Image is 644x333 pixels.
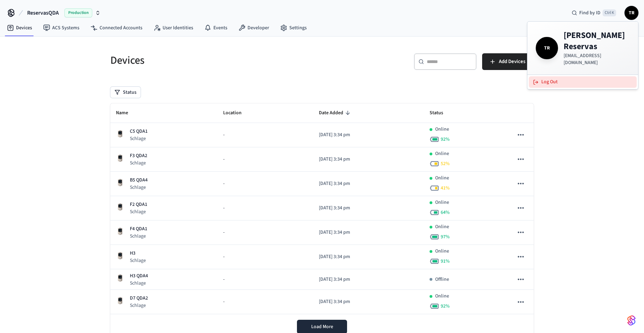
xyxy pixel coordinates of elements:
[130,225,147,233] p: F4 QDA1
[564,30,630,52] h4: [PERSON_NAME] Reservas
[223,108,251,118] span: Location
[130,128,148,135] p: C5 QDA1
[130,208,147,215] p: Schlage
[441,303,450,310] span: 92 %
[116,203,124,211] img: Schlage Sense Smart Deadbolt with Camelot Trim, Front
[482,53,534,70] button: Add Devices
[441,209,450,216] span: 64 %
[564,52,630,66] p: [EMAIL_ADDRESS][DOMAIN_NAME]
[435,276,449,283] p: Offline
[130,201,147,208] p: F2 QDA1
[130,250,146,257] p: H3
[319,180,418,187] p: [DATE] 3:34 pm
[130,257,146,264] p: Schlage
[625,7,638,19] span: TR
[319,229,418,236] p: [DATE] 3:34 pm
[223,156,225,163] span: -
[130,184,148,191] p: Schlage
[529,76,637,88] button: Log Out
[110,87,141,98] button: Status
[116,108,137,118] span: Name
[430,108,452,118] span: Status
[441,136,450,143] span: 92 %
[110,53,318,68] h5: Devices
[130,135,148,142] p: Schlage
[85,22,148,34] a: Connected Accounts
[441,258,450,265] span: 91 %
[130,272,148,280] p: H3 QDA4
[130,160,147,166] p: Schlage
[319,276,418,283] p: [DATE] 3:34 pm
[223,298,225,305] span: -
[319,156,418,163] p: [DATE] 3:34 pm
[435,175,449,182] p: Online
[441,233,450,240] span: 97 %
[1,22,38,34] a: Devices
[319,204,418,212] p: [DATE] 3:34 pm
[537,38,557,58] span: TR
[441,185,450,192] span: 41 %
[116,178,124,187] img: Schlage Sense Smart Deadbolt with Camelot Trim, Front
[319,108,352,118] span: Date Added
[435,248,449,255] p: Online
[435,293,449,300] p: Online
[566,7,622,19] div: Find by IDCtrl K
[223,180,225,187] span: -
[116,274,124,282] img: Schlage Sense Smart Deadbolt with Camelot Trim, Front
[499,57,525,66] span: Add Devices
[130,177,148,184] p: B5 QDA4
[130,295,148,302] p: D7 QDA2
[116,154,124,162] img: Schlage Sense Smart Deadbolt with Camelot Trim, Front
[130,233,147,240] p: Schlage
[319,131,418,139] p: [DATE] 3:34 pm
[435,199,449,206] p: Online
[110,103,534,314] table: sticky table
[627,315,636,326] img: SeamLogoGradient.69752ec5.svg
[64,8,92,17] span: Production
[435,223,449,231] p: Online
[27,9,59,17] span: ReservasQDA
[199,22,233,34] a: Events
[441,160,450,167] span: 52 %
[116,296,124,305] img: Schlage Sense Smart Deadbolt with Camelot Trim, Front
[38,22,85,34] a: ACS Systems
[130,280,148,287] p: Schlage
[319,253,418,261] p: [DATE] 3:34 pm
[603,9,616,16] span: Ctrl K
[223,131,225,139] span: -
[223,204,225,212] span: -
[116,130,124,138] img: Schlage Sense Smart Deadbolt with Camelot Trim, Front
[311,323,333,330] span: Load More
[319,298,418,305] p: [DATE] 3:34 pm
[625,6,638,20] button: TR
[223,229,225,236] span: -
[130,302,148,309] p: Schlage
[233,22,275,34] a: Developer
[223,276,225,283] span: -
[223,253,225,261] span: -
[130,152,147,160] p: F3 QDA2
[435,150,449,157] p: Online
[579,9,600,16] span: Find by ID
[275,22,312,34] a: Settings
[148,22,199,34] a: User Identities
[435,126,449,133] p: Online
[116,227,124,235] img: Schlage Sense Smart Deadbolt with Camelot Trim, Front
[116,251,124,260] img: Schlage Sense Smart Deadbolt with Camelot Trim, Front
